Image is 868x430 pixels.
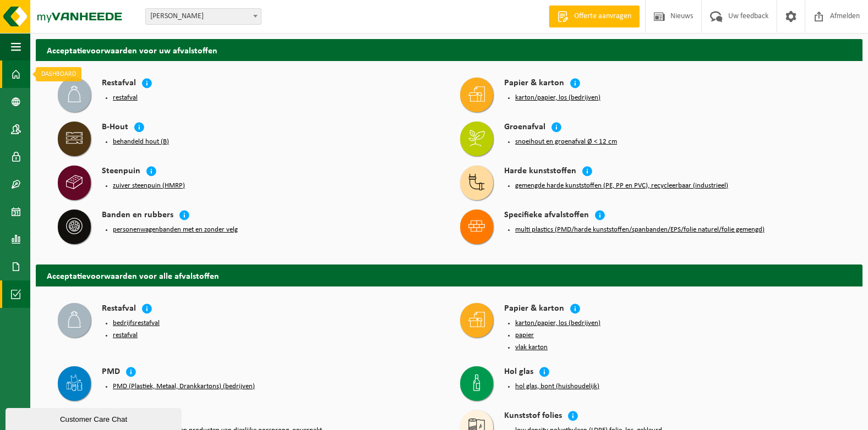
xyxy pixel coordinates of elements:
h4: B-Hout [102,122,128,134]
span: DEMEULENAERE JIM - IZEGEM [145,8,261,25]
button: hol glas, bont (huishoudelijk) [515,382,599,391]
h4: Steenpuin [102,166,140,178]
button: multi plastics (PMD/harde kunststoffen/spanbanden/EPS/folie naturel/folie gemengd) [515,225,765,234]
button: karton/papier, los (bedrijven) [515,319,600,328]
h4: Hol glas [504,366,533,379]
button: PMD (Plastiek, Metaal, Drankkartons) (bedrijven) [113,382,255,391]
h4: Papier & karton [504,78,564,90]
h4: Groenafval [504,122,545,134]
h4: Harde kunststoffen [504,166,576,178]
button: behandeld hout (B) [113,137,169,146]
h4: Kunststof folies [504,410,562,423]
h4: Specifieke afvalstoffen [504,210,589,222]
button: zuiver steenpuin (HMRP) [113,181,185,190]
button: gemengde harde kunststoffen (PE, PP en PVC), recycleerbaar (industrieel) [515,181,728,190]
h4: Restafval [102,78,136,90]
button: karton/papier, los (bedrijven) [515,93,600,102]
h4: Papier & karton [504,303,564,316]
iframe: chat widget [6,406,184,430]
button: personenwagenbanden met en zonder velg [113,225,238,234]
h4: Banden en rubbers [102,210,173,222]
h4: PMD [102,366,120,379]
button: restafval [113,93,138,102]
span: Offerte aanvragen [571,11,634,22]
h2: Acceptatievoorwaarden voor uw afvalstoffen [36,39,862,60]
h2: Acceptatievoorwaarden voor alle afvalstoffen [36,264,862,286]
button: papier [515,331,534,340]
a: Offerte aanvragen [549,5,640,27]
button: snoeihout en groenafval Ø < 12 cm [515,137,617,146]
button: bedrijfsrestafval [113,319,160,328]
h4: Restafval [102,303,136,316]
span: DEMEULENAERE JIM - IZEGEM [146,9,261,24]
button: restafval [113,331,138,340]
button: vlak karton [515,343,548,352]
